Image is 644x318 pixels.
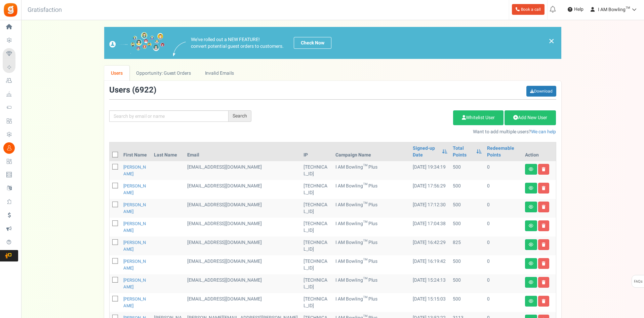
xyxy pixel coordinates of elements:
[598,6,630,13] span: I AM Bowling™
[191,36,284,50] p: We've rolled out a NEW FEATURE! convert potential guest orders to customers.
[261,129,556,135] p: Want to add multiple users?
[333,161,410,180] td: I AM Bowling™ Plus
[484,180,522,199] td: 0
[542,243,546,247] i: Delete user
[135,84,154,96] span: 6922
[450,161,484,180] td: 500
[450,293,484,312] td: 500
[410,199,450,218] td: [DATE] 17:12:30
[450,199,484,218] td: 500
[294,37,331,49] a: Check Now
[301,293,333,312] td: [TECHNICAL_ID]
[104,66,130,81] a: Users
[151,142,185,161] th: Last Name
[572,6,583,13] span: Help
[410,180,450,199] td: [DATE] 17:56:29
[542,280,546,284] i: Delete user
[333,218,410,237] td: I AM Bowling™ Plus
[529,280,533,284] i: View details
[185,237,301,255] td: Retail
[301,161,333,180] td: [TECHNICAL_ID]
[301,274,333,293] td: [TECHNICAL_ID]
[529,167,533,171] i: View details
[529,261,533,266] i: View details
[413,145,438,158] a: Signed-up Date
[185,255,301,274] td: Retail
[450,218,484,237] td: 500
[301,142,333,161] th: IP
[542,261,546,266] i: Delete user
[3,2,18,17] img: Gratisfaction
[229,110,251,122] div: Search
[529,205,533,209] i: View details
[129,66,198,81] a: Opportunity: Guest Orders
[185,199,301,218] td: Retail
[301,255,333,274] td: [TECHNICAL_ID]
[484,274,522,293] td: 0
[301,180,333,199] td: [TECHNICAL_ID]
[198,66,241,81] a: Invalid Emails
[123,164,146,177] a: [PERSON_NAME]
[410,274,450,293] td: [DATE] 15:24:13
[529,299,533,303] i: View details
[450,274,484,293] td: 500
[121,142,152,161] th: First Name
[410,255,450,274] td: [DATE] 16:19:42
[109,32,165,54] img: images
[453,145,473,158] a: Total Points
[333,199,410,218] td: I AM Bowling™ Plus
[450,180,484,199] td: 500
[522,142,556,161] th: Action
[484,199,522,218] td: 0
[185,218,301,237] td: Retail Customer
[123,183,146,196] a: [PERSON_NAME]
[529,186,533,190] i: View details
[526,86,556,97] a: Download
[185,142,301,161] th: Email
[453,110,504,125] a: Whitelist User
[301,199,333,218] td: [TECHNICAL_ID]
[123,220,146,234] a: [PERSON_NAME]
[565,4,586,15] a: Help
[333,255,410,274] td: I AM Bowling™ Plus
[333,142,410,161] th: Campaign Name
[123,277,146,290] a: [PERSON_NAME]
[542,299,546,303] i: Delete user
[109,86,156,95] h3: Users ( )
[542,167,546,171] i: Delete user
[484,218,522,237] td: 0
[333,274,410,293] td: I AM Bowling™ Plus
[20,3,69,17] h3: Gratisfaction
[542,205,546,209] i: Delete user
[450,255,484,274] td: 500
[529,243,533,247] i: View details
[410,293,450,312] td: [DATE] 15:15:03
[123,258,146,271] a: [PERSON_NAME]
[410,237,450,255] td: [DATE] 16:42:29
[109,110,229,122] input: Search by email or name
[484,237,522,255] td: 0
[185,274,301,293] td: Retail
[531,128,556,135] a: We can help
[484,161,522,180] td: 0
[301,218,333,237] td: [TECHNICAL_ID]
[512,4,545,15] a: Book a call
[185,293,301,312] td: Retail
[450,237,484,255] td: 825
[410,161,450,180] td: [DATE] 19:34:19
[173,42,186,56] img: images
[301,237,333,255] td: [TECHNICAL_ID]
[549,37,555,45] a: ×
[123,202,146,215] a: [PERSON_NAME]
[123,296,146,309] a: [PERSON_NAME]
[542,186,546,190] i: Delete user
[333,180,410,199] td: I AM Bowling™ Plus
[487,145,520,158] a: Redeemable Points
[529,224,533,228] i: View details
[123,239,146,252] a: [PERSON_NAME]
[484,255,522,274] td: 0
[185,161,301,180] td: Retail
[505,110,556,125] a: Add New User
[410,218,450,237] td: [DATE] 17:04:38
[333,237,410,255] td: I AM Bowling™ Plus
